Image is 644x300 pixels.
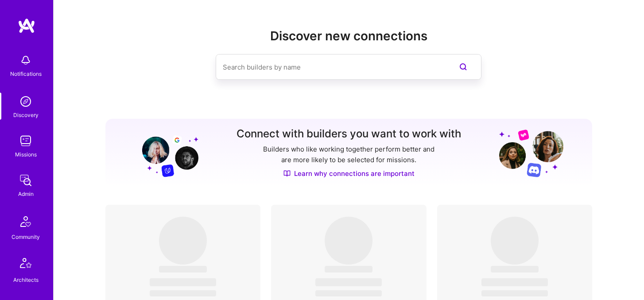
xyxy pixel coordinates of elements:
span: ‌ [315,278,382,286]
span: ‌ [150,278,216,286]
i: icon SearchPurple [458,62,469,72]
img: Discover [283,170,291,177]
span: ‌ [491,266,539,273]
img: teamwork [17,132,35,150]
div: Architects [13,275,39,284]
span: ‌ [325,217,372,265]
div: Admin [18,189,34,199]
img: Architects [15,254,36,275]
input: Search builders by name [223,56,439,78]
div: Discovery [13,110,39,120]
div: Community [12,232,40,242]
div: Missions [15,150,37,159]
img: Community [15,211,36,232]
span: ‌ [159,266,207,273]
img: discovery [17,93,35,110]
h2: Discover new connections [105,29,593,43]
span: ‌ [315,290,382,296]
p: Builders who like working together perform better and are more likely to be selected for missions. [261,144,436,165]
div: Notifications [10,69,42,78]
span: ‌ [481,278,548,286]
img: Grow your network [499,129,563,177]
a: Learn why connections are important [283,169,415,178]
img: admin teamwork [17,171,35,189]
h3: Connect with builders you want to work with [237,128,461,140]
img: Grow your network [134,129,198,177]
span: ‌ [159,217,207,265]
span: ‌ [481,290,548,296]
img: bell [17,51,35,69]
span: ‌ [491,217,539,265]
img: logo [18,18,35,34]
span: ‌ [150,290,216,296]
span: ‌ [325,266,372,273]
